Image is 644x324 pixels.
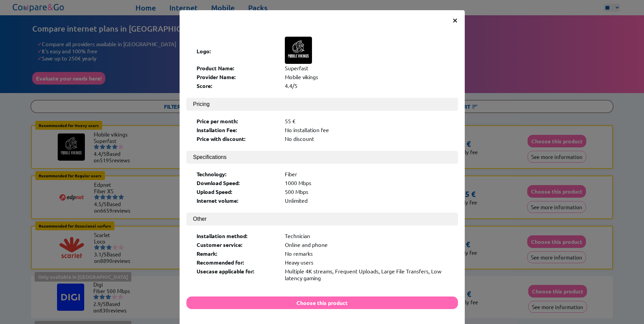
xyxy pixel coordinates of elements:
div: Unlimited [285,197,448,204]
img: Logo of Mobile vikings [285,37,312,64]
div: Usecase applicable for: [197,268,278,281]
div: Mobile vikings [285,73,448,80]
div: 4.4/5 [285,82,448,89]
div: Upload Speed: [197,188,278,195]
button: Choose this product [186,296,458,309]
b: Logo: [197,48,211,55]
span: × [452,14,458,26]
button: Specifications [186,151,458,164]
a: Choose this product [186,299,458,306]
button: Other [186,213,458,226]
div: Multiple 4K streams, Frequent Uploads, Large File Transfers, Low latency gaming [285,268,448,281]
div: Price with discount: [197,135,278,142]
div: Price per month: [197,118,278,125]
div: Recommended for: [197,259,278,266]
div: Customer service: [197,241,278,248]
div: Remark: [197,250,278,257]
div: Installation method: [197,232,278,239]
div: Download Speed: [197,179,278,186]
div: Online and phone [285,241,448,248]
div: No remarks [285,250,448,257]
div: No installation fee [285,126,448,133]
div: 55 € [285,118,448,125]
button: Pricing [186,98,458,111]
div: Score: [197,82,278,89]
div: Internet volume: [197,197,278,204]
div: Superfast [285,65,448,72]
div: Technology: [197,170,278,178]
div: 1000 Mbps [285,179,448,186]
div: Product Name: [197,65,278,72]
div: Fiber [285,170,448,178]
div: 500 Mbps [285,188,448,195]
div: Provider Name: [197,73,278,80]
div: Heavy users [285,259,448,266]
div: No discount [285,135,448,142]
div: Technician [285,232,448,239]
div: Installation Fee: [197,126,278,133]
